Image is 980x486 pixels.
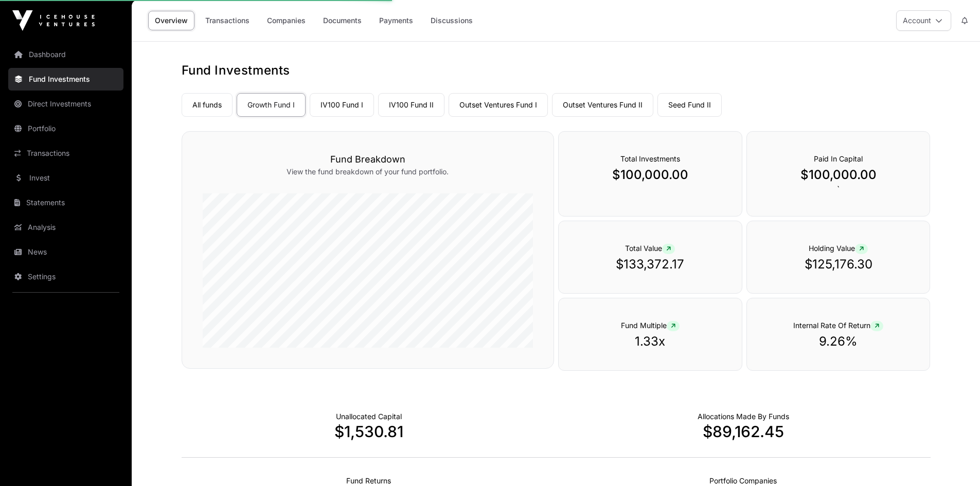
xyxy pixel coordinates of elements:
[346,476,391,486] p: Realised Returns from Funds
[8,216,123,239] a: Analysis
[148,11,194,30] a: Overview
[310,93,374,117] a: IV100 Fund I
[449,93,548,117] a: Outset Ventures Fund I
[929,437,980,486] iframe: Chat Widget
[182,422,556,441] p: $1,530.81
[203,167,533,177] p: View the fund breakdown of your fund portfolio.
[768,333,910,350] p: 9.26%
[579,256,721,273] p: $133,372.17
[552,93,653,117] a: Outset Ventures Fund II
[182,93,233,117] a: All funds
[336,411,402,422] p: Cash not yet allocated
[621,321,680,330] span: Fund Multiple
[8,191,123,214] a: Statements
[199,11,256,30] a: Transactions
[620,154,680,163] span: Total Investments
[579,167,721,183] p: $100,000.00
[8,167,123,189] a: Invest
[316,11,368,30] a: Documents
[237,93,306,117] a: Growth Fund I
[709,476,777,486] p: Number of Companies Deployed Into
[579,333,721,350] p: 1.33x
[182,62,931,79] h1: Fund Investments
[378,93,444,117] a: IV100 Fund II
[8,265,123,288] a: Settings
[746,131,931,217] div: `
[8,117,123,140] a: Portfolio
[698,411,789,422] p: Capital Deployed Into Companies
[8,241,123,263] a: News
[657,93,722,117] a: Seed Fund II
[556,422,931,441] p: $89,162.45
[372,11,420,30] a: Payments
[12,10,95,31] img: Icehouse Ventures Logo
[8,68,123,91] a: Fund Investments
[8,142,123,165] a: Transactions
[203,152,533,167] h3: Fund Breakdown
[424,11,479,30] a: Discussions
[260,11,312,30] a: Companies
[896,10,951,31] button: Account
[809,244,868,253] span: Holding Value
[793,321,883,330] span: Internal Rate Of Return
[814,154,863,163] span: Paid In Capital
[768,256,910,273] p: $125,176.30
[8,93,123,115] a: Direct Investments
[625,244,675,253] span: Total Value
[768,167,910,183] p: $100,000.00
[8,43,123,66] a: Dashboard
